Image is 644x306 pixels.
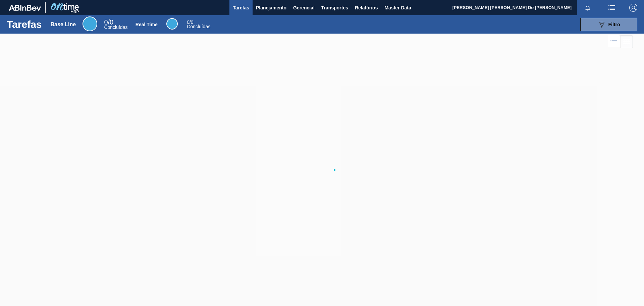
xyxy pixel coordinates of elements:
[51,21,76,28] div: Base Line
[577,3,598,12] button: Notificações
[166,18,178,30] div: Real Time
[321,4,348,12] span: Transportes
[9,5,41,11] img: TNhmsLtSVTkK8tSr43FrP2fwEKptu5GPRR3wAAAABJRU5ErkJggg==
[83,16,97,31] div: Base Line
[187,20,210,29] div: Real Time
[580,18,637,31] button: Filtro
[293,4,315,12] span: Gerencial
[187,19,190,25] span: 0
[7,20,42,28] h1: Tarefas
[187,24,210,29] span: Concluídas
[104,25,127,30] span: Concluídas
[104,18,113,26] span: / 0
[629,4,637,12] img: Logout
[608,22,620,27] span: Filtro
[104,19,127,30] div: Base Line
[355,4,378,12] span: Relatórios
[136,22,158,27] div: Real Time
[104,18,108,26] span: 0
[256,4,286,12] span: Planejamento
[384,4,411,12] span: Master Data
[608,4,616,12] img: userActions
[233,4,249,12] span: Tarefas
[187,19,193,25] span: / 0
